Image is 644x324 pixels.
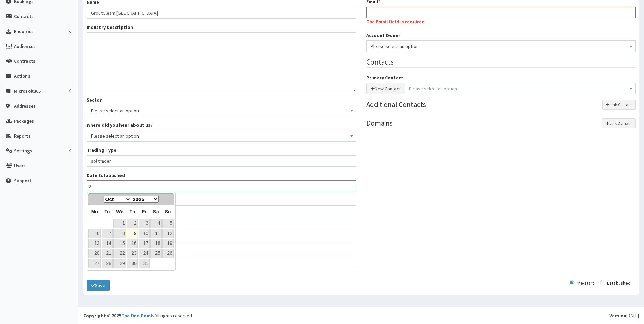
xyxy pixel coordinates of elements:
[14,103,36,109] span: Addresses
[14,73,30,79] span: Actions
[88,239,101,248] a: 13
[150,219,162,228] a: 4
[153,209,159,214] span: Saturday
[113,249,126,258] a: 22
[569,281,594,285] label: Pre-start
[366,100,636,111] legend: Additional Contacts
[88,229,101,238] a: 6
[87,24,133,31] label: Industry Description
[88,259,101,268] a: 27
[104,209,110,214] span: Tuesday
[102,229,112,238] a: 7
[142,209,147,214] span: Friday
[366,74,403,81] label: Primary Contact
[366,118,636,130] legend: Domains
[102,239,112,248] a: 14
[366,40,636,52] span: Please select an option
[129,209,135,214] span: Thursday
[366,57,636,68] legend: Contacts
[602,100,636,110] button: Link Contact
[162,239,174,248] a: 19
[113,229,126,238] a: 8
[366,83,405,94] button: New Contact
[91,196,96,202] span: Prev
[609,312,639,319] div: [DATE]
[409,86,457,92] span: Please select an option
[14,178,31,184] span: Support
[166,196,171,202] span: Next
[150,229,162,238] a: 11
[14,28,34,34] span: Enquiries
[87,172,125,179] label: Date Established
[139,239,149,248] a: 17
[87,96,102,103] label: Sector
[87,130,356,142] span: Please select an option
[89,194,98,204] a: Prev
[91,209,98,214] span: Monday
[165,209,171,214] span: Sunday
[113,239,126,248] a: 15
[366,32,400,39] label: Account Owner
[139,259,149,268] a: 31
[602,118,636,128] button: Link Domain
[116,209,123,214] span: Wednesday
[91,131,352,141] span: Please select an option
[600,281,631,285] label: Established
[127,219,138,228] a: 2
[102,259,112,268] a: 28
[87,147,116,154] label: Trading Type
[162,219,174,228] a: 5
[139,219,149,228] a: 3
[127,259,138,268] a: 30
[91,106,352,115] span: Please select an option
[164,194,173,204] a: Next
[14,58,35,64] span: Contracts
[78,307,644,324] footer: All rights reserved.
[14,163,26,169] span: Users
[102,249,112,258] a: 21
[162,249,174,258] a: 26
[14,43,36,49] span: Audiences
[113,259,126,268] a: 29
[14,148,32,154] span: Settings
[87,122,153,128] label: Where did you hear about us?
[14,88,41,94] span: Microsoft365
[87,280,110,291] button: Save
[127,249,138,258] a: 23
[139,249,149,258] a: 24
[121,312,153,319] a: The One Point
[14,118,34,124] span: Packages
[88,249,101,258] a: 20
[87,105,356,116] span: Please select an option
[127,239,138,248] a: 16
[150,249,162,258] a: 25
[83,312,154,319] strong: Copyright © 2025 .
[366,18,425,25] label: The Email field is required
[127,229,138,238] a: 9
[609,312,626,319] b: Version
[14,133,31,139] span: Reports
[14,13,34,19] span: Contacts
[371,41,631,51] span: Please select an option
[113,219,126,228] a: 1
[139,229,149,238] a: 10
[150,239,162,248] a: 18
[162,229,174,238] a: 12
